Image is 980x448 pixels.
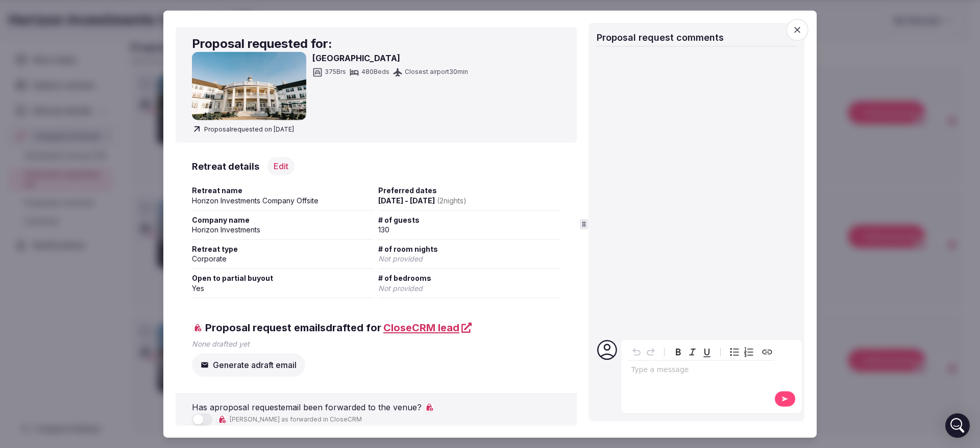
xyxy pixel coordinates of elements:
span: 375 Brs [325,68,346,76]
span: Preferred dates [378,186,560,196]
button: Bold [671,345,685,359]
button: Underline [700,345,714,359]
span: [PERSON_NAME] as forwarded in CloseCRM [230,415,362,424]
span: Company name [192,215,374,225]
button: Generate adraft email [192,353,305,377]
span: # of bedrooms [378,273,560,283]
p: None drafted yet [192,339,560,349]
span: 480 Beds [361,68,389,76]
span: [DATE] - [DATE] [378,196,467,205]
span: Not provided [378,283,423,292]
button: Create link [760,345,774,359]
button: Numbered list [742,345,756,359]
div: Corporate [192,254,374,264]
div: editable markdown [627,361,774,381]
span: Not provided [378,254,423,263]
button: Italic [685,345,700,359]
span: Retreat name [192,186,374,196]
span: Proposal request comments [597,32,724,42]
span: ( 2 night s ) [437,196,467,205]
img: Sagamore Resort [192,52,306,120]
div: Yes [192,283,374,293]
div: Horizon Investments Company Offsite [192,196,374,206]
a: CloseCRM lead [383,321,472,335]
span: Proposal requested on [DATE] [192,124,294,135]
span: Open to partial buyout [192,273,374,283]
div: 130 [378,225,560,235]
h2: Proposal requested for: [192,35,560,52]
span: # of room nights [378,244,560,254]
span: Proposal request emails drafted for [192,321,472,335]
button: Edit [267,157,295,175]
span: Retreat type [192,244,374,254]
span: Closest airport 30 min [405,68,468,76]
div: toggle group [727,345,756,359]
h3: Retreat details [192,160,259,173]
span: # of guests [378,215,560,225]
div: Horizon Investments [192,225,374,235]
h3: [GEOGRAPHIC_DATA] [312,52,468,64]
p: Has a proposal request email been forwarded to the venue? [192,401,422,413]
button: Bulleted list [727,345,742,359]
